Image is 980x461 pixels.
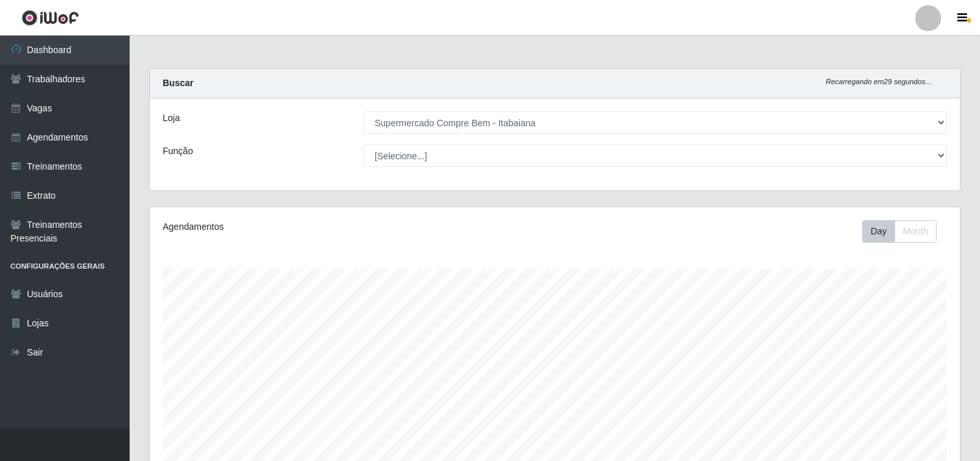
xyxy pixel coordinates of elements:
div: Agendamentos [163,220,478,234]
div: First group [862,220,937,243]
label: Função [163,144,193,158]
img: CoreUI Logo [21,10,79,26]
button: Day [862,220,895,243]
i: Recarregando em 29 segundos... [826,78,931,85]
label: Loja [163,111,180,125]
strong: Buscar [163,78,193,88]
div: Toolbar with button groups [862,220,947,243]
button: Month [894,220,937,243]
